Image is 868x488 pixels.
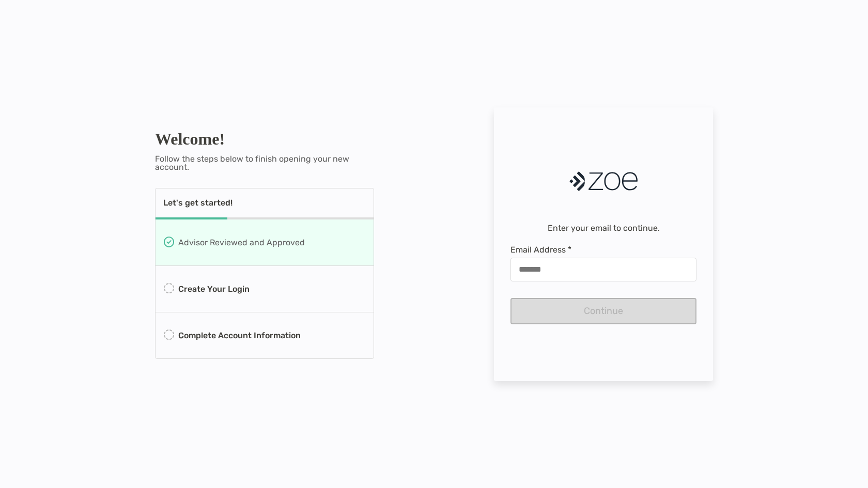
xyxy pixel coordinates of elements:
h1: Welcome! [155,130,374,149]
input: Email Address * [511,265,696,274]
p: Enter your email to continue. [548,224,660,232]
img: Company Logo [569,164,638,198]
p: Complete Account Information [178,329,301,342]
p: Create Your Login [178,282,250,295]
p: Advisor Reviewed and Approved [178,236,305,249]
p: Let's get started! [163,199,233,207]
p: Follow the steps below to finish opening your new account. [155,155,374,171]
span: Email Address * [510,245,696,255]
